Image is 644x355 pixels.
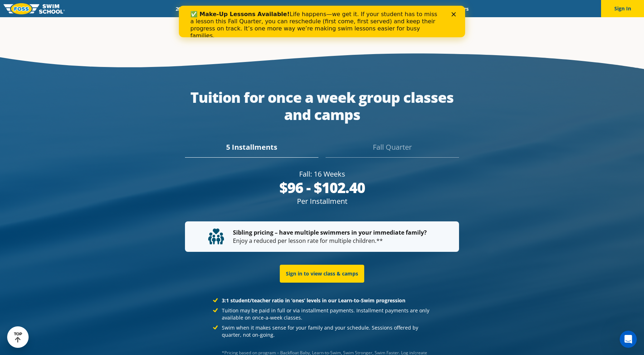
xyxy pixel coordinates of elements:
[179,6,465,37] iframe: Intercom live chat banner
[11,5,263,34] div: Life happens—we get it. If your student has to miss a lesson this Fall Quarter, you can reschedul...
[423,5,445,12] a: Blog
[185,179,459,196] div: $96 - $102.40
[185,169,459,179] div: Fall: 16 Weeks
[208,229,224,244] img: tuition-family-children.svg
[326,142,459,158] div: Fall Quarter
[273,6,280,11] div: Close
[620,331,637,348] iframe: Intercom live chat
[445,5,475,12] a: Careers
[213,324,431,339] li: Swim when it makes sense for your family and your schedule. Sessions offered by quarter, not on-g...
[280,265,364,283] a: Sign in to view class & camps
[214,5,244,12] a: Schools
[222,297,405,304] strong: 3:1 student/teacher ratio in ‘ones’ levels in our Learn-to-Swim progression
[185,142,318,158] div: 5 Installments
[4,3,65,14] img: FOSS Swim School Logo
[185,89,459,123] div: Tuition for once a week group classes and camps
[213,307,431,321] li: Tuition may be paid in full or via installment payments. Installment payments are only available ...
[11,5,111,12] b: ✅ Make-Up Lessons Available!
[14,332,22,343] div: TOP
[244,5,307,12] a: Swim Path® Program
[233,229,427,236] strong: Sibling pricing – have multiple swimmers in your immediate family?
[169,5,214,12] a: 2025 Calendar
[347,5,423,12] a: Swim Like [PERSON_NAME]
[208,229,436,245] p: Enjoy a reduced per lesson rate for multiple children.**
[185,196,459,206] div: Per Installment
[307,5,347,12] a: About FOSS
